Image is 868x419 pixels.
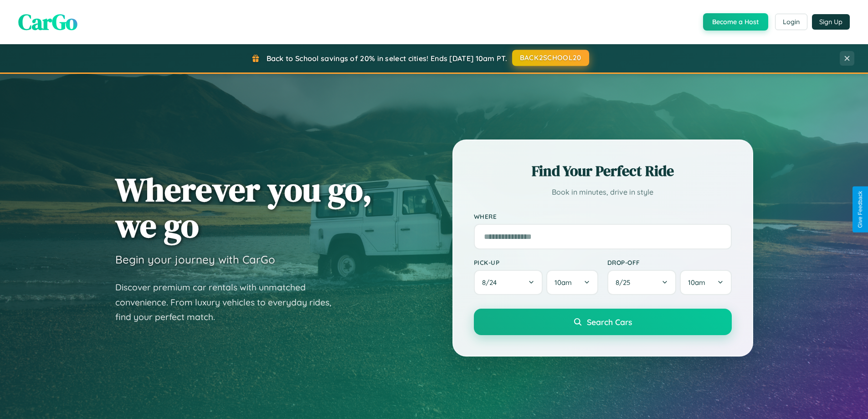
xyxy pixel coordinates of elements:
button: BACK2SCHOOL20 [512,50,589,66]
button: 10am [546,270,598,295]
h1: Wherever you go, we go [115,171,372,243]
p: Book in minutes, drive in style [474,186,732,199]
span: Back to School savings of 20% in select cities! Ends [DATE] 10am PT. [267,54,507,63]
button: 8/24 [474,270,543,295]
span: 8 / 25 [616,278,635,287]
label: Where [474,212,732,220]
h3: Begin your journey with CarGo [115,253,275,266]
span: 10am [688,278,705,287]
button: 10am [680,270,731,295]
span: 10am [555,278,572,287]
button: Become a Host [703,13,768,31]
label: Pick-up [474,259,598,266]
label: Drop-off [607,259,732,266]
span: CarGo [18,7,77,37]
h2: Find Your Perfect Ride [474,161,732,181]
p: Discover premium car rentals with unmatched convenience. From luxury vehicles to everyday rides, ... [115,280,343,325]
span: 8 / 24 [482,278,501,287]
button: 8/25 [607,270,677,295]
span: Search Cars [587,317,632,327]
button: Sign Up [812,14,850,30]
button: Search Cars [474,309,732,335]
div: Give Feedback [857,191,863,228]
button: Login [775,14,807,30]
